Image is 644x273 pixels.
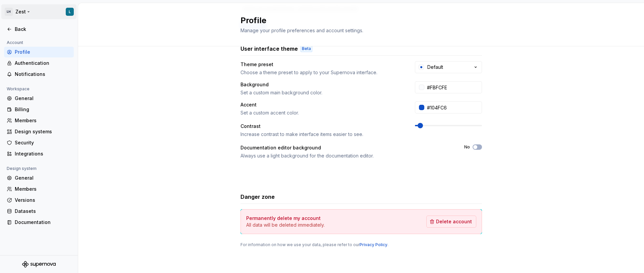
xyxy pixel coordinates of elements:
div: Authentication [15,60,71,66]
div: Background [240,81,403,88]
a: General [4,93,74,104]
div: Members [15,117,71,124]
a: Security [4,137,74,148]
div: For information on how we use your data, please refer to our . [240,242,482,247]
div: Set a custom accent color. [240,109,403,116]
a: Members [4,115,74,126]
div: Profile [15,49,71,55]
h4: Permanently delete my account [246,215,321,222]
div: Notifications [15,71,71,78]
span: Manage your profile preferences and account settings. [240,28,363,33]
div: Contrast [240,123,403,130]
div: L [69,9,71,14]
div: Design systems [15,128,71,135]
div: Account [4,39,26,47]
div: Back [15,26,71,33]
button: Default [415,61,482,73]
a: Back [4,24,74,35]
label: No [464,144,470,150]
div: Members [15,186,71,192]
div: Workspace [4,85,32,93]
a: Datasets [4,206,74,217]
a: Integrations [4,148,74,159]
div: Security [15,139,71,146]
div: Versions [15,197,71,203]
div: Integrations [15,150,71,157]
div: LH [5,8,13,16]
svg: Supernova Logo [22,261,56,268]
div: Billing [15,106,71,113]
h3: Danger zone [240,193,275,201]
a: Notifications [4,69,74,80]
div: Set a custom main background color. [240,89,403,96]
div: Documentation editor background [240,144,452,151]
div: Beta [301,45,312,52]
a: Profile [4,47,74,57]
div: Design system [4,165,39,173]
div: Zest [15,8,26,15]
button: LHZestL [1,4,76,19]
div: Theme preset [240,61,403,68]
h3: User interface theme [240,45,298,53]
input: #FFFFFF [424,81,482,93]
div: Default [427,64,443,71]
a: Versions [4,195,74,206]
div: Choose a theme preset to apply to your Supernova interface. [240,69,403,76]
h2: Profile [240,15,474,26]
a: General [4,173,74,183]
a: Design systems [4,126,74,137]
a: Privacy Policy [360,242,387,247]
div: General [15,175,71,181]
div: Documentation [15,219,71,226]
input: #104FC6 [424,101,482,113]
a: Authentication [4,58,74,69]
p: All data will be deleted immediately. [246,222,325,228]
a: Documentation [4,217,74,228]
div: Accent [240,101,403,108]
a: Billing [4,104,74,115]
span: Delete account [436,218,472,225]
div: Datasets [15,208,71,215]
div: General [15,95,71,102]
button: Delete account [426,216,476,228]
a: Members [4,184,74,194]
div: Always use a light background for the documentation editor. [240,152,452,159]
div: Increase contrast to make interface items easier to see. [240,131,403,138]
